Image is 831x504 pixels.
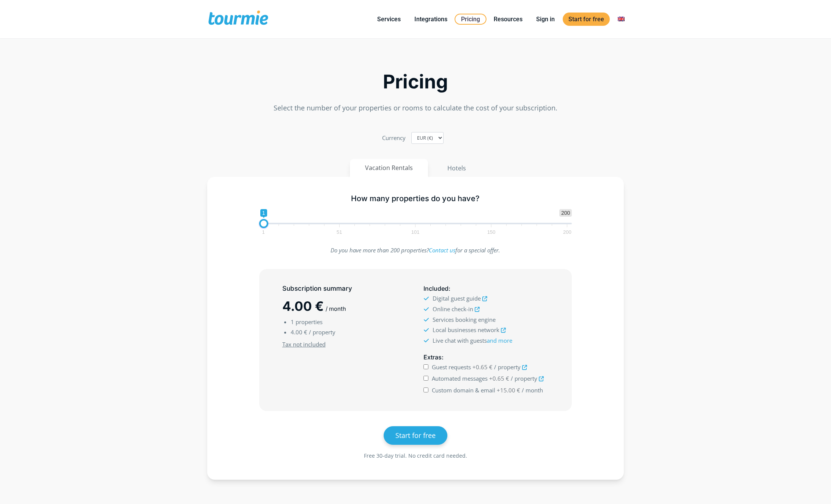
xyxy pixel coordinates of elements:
span: 101 [410,230,421,234]
a: Integrations [409,14,453,24]
a: Resources [488,14,528,24]
span: 4.00 € [291,328,307,336]
span: Included [423,285,449,292]
span: 1 [261,230,266,234]
span: / month [326,305,346,312]
span: 200 [562,230,573,234]
span: Guest requests [432,363,471,371]
span: 51 [335,230,343,234]
a: Start for free [384,426,447,445]
span: / property [511,375,537,382]
h5: : [423,353,549,362]
a: Contact us [429,246,455,254]
span: 1 [260,209,267,217]
span: 1 [291,318,294,326]
h2: Pricing [207,73,624,91]
span: / property [494,363,521,371]
h5: Subscription summary [282,284,408,293]
span: Services booking engine [433,316,496,323]
h5: : [423,284,549,293]
span: Custom domain & email [432,386,495,394]
a: Switch to [612,14,630,24]
span: 200 [559,209,572,217]
span: / month [522,386,543,394]
button: Vacation Rentals [350,159,428,177]
span: 150 [486,230,497,234]
u: Tax not included [282,340,326,348]
span: +0.65 € [472,363,493,371]
a: Start for free [563,13,610,26]
span: Automated messages [432,375,488,382]
span: 4.00 € [282,298,324,314]
span: Online check-in [433,305,473,313]
button: Hotels [432,159,482,177]
a: Sign in [530,14,560,24]
p: Select the number of your properties or rooms to calculate the cost of your subscription. [207,103,624,113]
a: Pricing [455,14,486,25]
span: Start for free [395,431,436,440]
a: and more [487,337,512,344]
span: +15.00 € [497,386,520,394]
a: Services [371,14,406,24]
span: / property [309,328,335,336]
p: Do you have more than 200 properties? for a special offer. [259,245,572,255]
span: Live chat with guests [433,337,512,344]
span: Free 30-day trial. No credit card needed. [364,452,467,459]
span: Extras [423,353,442,361]
span: +0.65 € [489,375,509,382]
label: Currency [382,133,406,143]
span: properties [296,318,323,326]
span: Digital guest guide [433,295,481,302]
span: Local businesses network [433,326,499,334]
h5: How many properties do you have? [259,194,572,203]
